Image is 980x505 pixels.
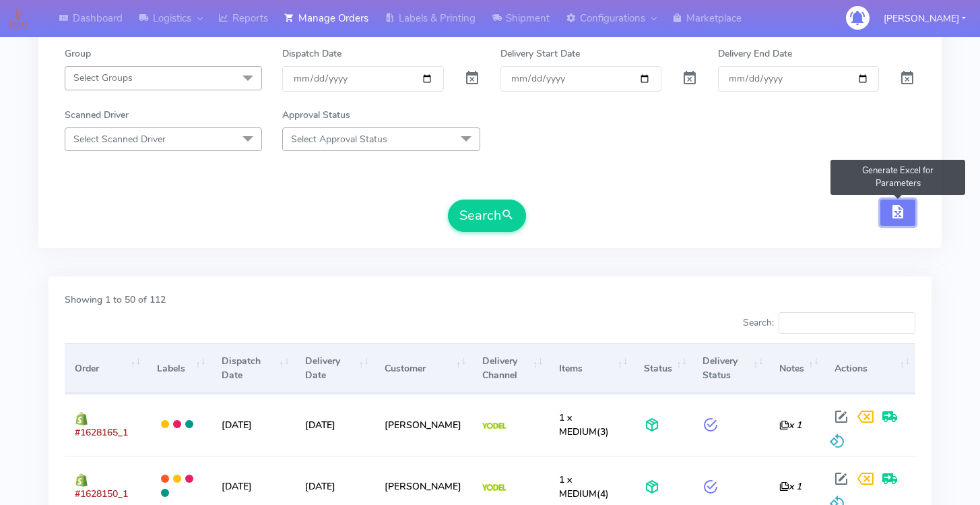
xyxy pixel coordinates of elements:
th: Dispatch Date: activate to sort column ascending [211,343,295,394]
span: Select Approval Status [291,133,387,146]
span: 1 x MEDIUM [559,473,597,500]
span: 1 x MEDIUM [559,411,597,438]
span: Select Scanned Driver [73,133,166,146]
th: Items: activate to sort column ascending [548,343,633,394]
img: shopify.png [75,412,88,425]
th: Customer: activate to sort column ascending [374,343,471,394]
label: Dispatch Date [282,47,341,61]
th: Actions: activate to sort column ascending [824,343,915,394]
img: Yodel [482,484,506,491]
img: Yodel [482,423,506,429]
th: Delivery Date: activate to sort column ascending [295,343,374,394]
label: Delivery End Date [718,47,792,61]
td: [DATE] [211,394,295,455]
button: [PERSON_NAME] [874,5,976,32]
th: Labels: activate to sort column ascending [146,343,211,394]
label: Delivery Start Date [500,47,580,61]
label: Group [65,47,91,61]
label: Approval Status [282,108,350,122]
span: Select Groups [73,71,133,84]
i: x 1 [779,480,802,493]
label: Showing 1 to 50 of 112 [65,293,166,307]
input: Search: [779,312,915,334]
label: Search: [743,312,915,334]
button: Search [448,200,526,232]
span: #1628165_1 [75,426,128,439]
th: Status: activate to sort column ascending [634,343,692,394]
span: #1628150_1 [75,487,128,500]
i: x 1 [779,419,802,432]
th: Order: activate to sort column ascending [65,343,146,394]
span: (3) [559,411,609,438]
th: Notes: activate to sort column ascending [769,343,824,394]
th: Delivery Channel: activate to sort column ascending [471,343,548,394]
td: [DATE] [295,394,374,455]
span: (4) [559,473,609,500]
label: Scanned Driver [65,108,129,122]
th: Delivery Status: activate to sort column ascending [692,343,769,394]
img: shopify.png [75,473,88,487]
td: [PERSON_NAME] [374,394,471,455]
